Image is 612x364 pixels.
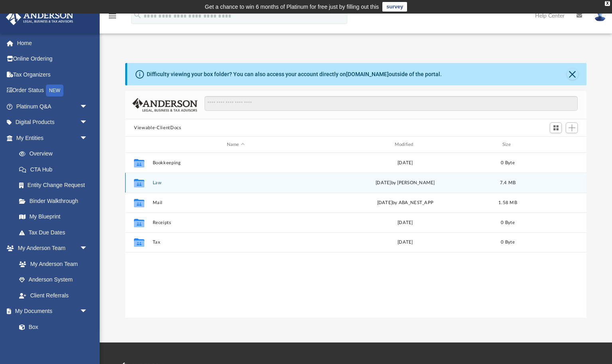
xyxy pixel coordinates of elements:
[6,303,96,319] a: My Documentsarrow_drop_down
[205,2,379,12] div: Get a chance to win 6 months of Platinum for free just by filling out this
[322,141,488,148] div: Modified
[550,122,562,134] button: Switch to Grid View
[11,146,100,162] a: Overview
[322,179,488,187] div: [DATE] by [PERSON_NAME]
[6,114,100,130] a: Digital Productsarrow_drop_down
[80,114,96,131] span: arrow_drop_down
[11,177,100,193] a: Entity Change Request
[133,11,142,20] i: search
[11,193,100,209] a: Binder Walkthrough
[108,15,117,21] a: menu
[6,51,100,67] a: Online Ordering
[501,240,515,244] span: 0 Byte
[11,256,92,272] a: My Anderson Team
[129,141,149,148] div: id
[11,287,96,303] a: Client Referrals
[6,67,100,83] a: Tax Organizers
[205,96,578,111] input: Search files and folders
[147,70,442,79] div: Difficulty viewing your box folder? You can also access your account directly on outside of the p...
[6,83,100,99] a: Order StatusNEW
[134,124,181,132] button: Viewable-ClientDocs
[382,2,407,12] a: survey
[80,130,96,146] span: arrow_drop_down
[46,85,63,96] div: NEW
[527,141,583,148] div: id
[153,240,319,245] button: Tax
[153,160,319,165] button: Bookkeeping
[500,181,516,185] span: 7.4 MB
[11,319,92,335] a: Box
[501,161,515,165] span: 0 Byte
[6,130,100,146] a: My Entitiesarrow_drop_down
[4,10,76,25] img: Anderson Advisors Platinum Portal
[567,69,578,80] button: Close
[80,303,96,320] span: arrow_drop_down
[594,10,606,22] img: User Pic
[566,122,578,134] button: Add
[80,98,96,115] span: arrow_drop_down
[322,219,488,226] div: [DATE]
[80,240,96,257] span: arrow_drop_down
[153,220,319,225] button: Receipts
[108,11,117,21] i: menu
[11,335,96,351] a: Meeting Minutes
[346,71,389,77] a: [DOMAIN_NAME]
[11,224,100,240] a: Tax Due Dates
[322,159,488,167] div: [DATE]
[11,209,96,225] a: My Blueprint
[6,98,100,114] a: Platinum Q&Aarrow_drop_down
[498,201,517,205] span: 1.58 MB
[153,200,319,205] button: Mail
[6,240,96,256] a: My Anderson Teamarrow_drop_down
[152,141,319,148] div: Name
[125,153,586,318] div: grid
[501,220,515,225] span: 0 Byte
[153,180,319,185] button: Law
[6,35,100,51] a: Home
[322,199,488,207] div: [DATE] by ABA_NEST_APP
[11,272,96,288] a: Anderson System
[322,239,488,246] div: [DATE]
[492,141,524,148] div: Size
[11,161,100,177] a: CTA Hub
[605,1,610,6] div: close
